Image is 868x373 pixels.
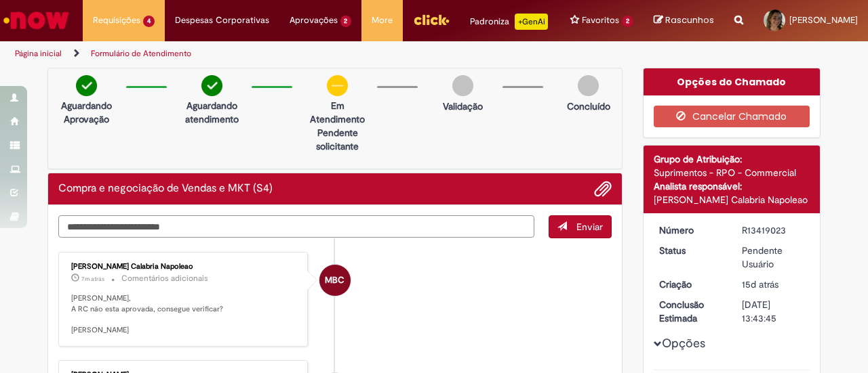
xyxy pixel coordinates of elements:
[15,48,62,59] a: Página inicial
[654,179,810,193] div: Analista responsável:
[325,264,344,297] span: MBC
[649,278,732,291] dt: Criação
[654,14,714,27] a: Rascunhos
[319,265,351,296] div: Mariana Bracher Calabria Napoleao
[742,298,805,325] div: [DATE] 13:43:45
[515,14,548,30] p: +GenAi
[327,75,348,96] img: circle-minus.png
[582,14,619,27] span: Favoritos
[304,126,370,153] p: Pendente solicitante
[576,221,603,233] span: Enviar
[175,14,269,27] span: Despesas Corporativas
[649,244,732,257] dt: Status
[290,14,338,27] span: Aprovações
[93,14,140,27] span: Requisições
[201,75,222,96] img: check-circle-green.png
[443,100,483,113] p: Validação
[567,100,610,113] p: Concluído
[470,14,548,30] div: Padroniza
[789,14,858,26] span: [PERSON_NAME]
[665,14,714,26] span: Rascunhos
[304,99,370,126] p: Em Atendimento
[1,7,71,34] img: ServiceNow
[143,16,155,27] span: 4
[179,99,245,126] p: Aguardando atendimento
[71,293,297,336] p: [PERSON_NAME], A RC não esta aprovada, consegue verificar? [PERSON_NAME]
[58,183,273,195] h2: Compra e negociação de Vendas e MKT (S4) Histórico de tíquete
[340,16,352,27] span: 2
[742,223,805,237] div: R13419023
[81,275,104,283] time: 29/08/2025 16:28:53
[91,48,191,59] a: Formulário de Atendimento
[372,14,393,27] span: More
[742,278,805,291] div: 14/08/2025 17:43:42
[742,278,778,290] span: 15d atrás
[121,273,208,284] small: Comentários adicionais
[654,193,810,206] div: [PERSON_NAME] Calabria Napoleao
[81,275,104,283] span: 7m atrás
[622,16,633,27] span: 2
[654,166,810,179] div: Suprimentos - RPO - Commercial
[452,75,473,96] img: img-circle-grey.png
[594,180,612,198] button: Adicionar anexos
[649,223,732,237] dt: Número
[76,75,97,96] img: check-circle-green.png
[742,278,778,290] time: 14/08/2025 17:43:42
[413,9,450,30] img: click_logo_yellow_360x200.png
[578,75,599,96] img: img-circle-grey.png
[644,68,821,95] div: Opções do Chamado
[54,99,119,126] p: Aguardando Aprovação
[654,106,810,127] button: Cancelar Chamado
[649,298,732,325] dt: Conclusão Estimada
[654,152,810,166] div: Grupo de Atribuição:
[58,215,534,238] textarea: Digite sua mensagem aqui...
[549,215,612,238] button: Enviar
[10,41,568,66] ul: Trilhas de página
[71,263,297,271] div: [PERSON_NAME] Calabria Napoleao
[742,244,805,271] div: Pendente Usuário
